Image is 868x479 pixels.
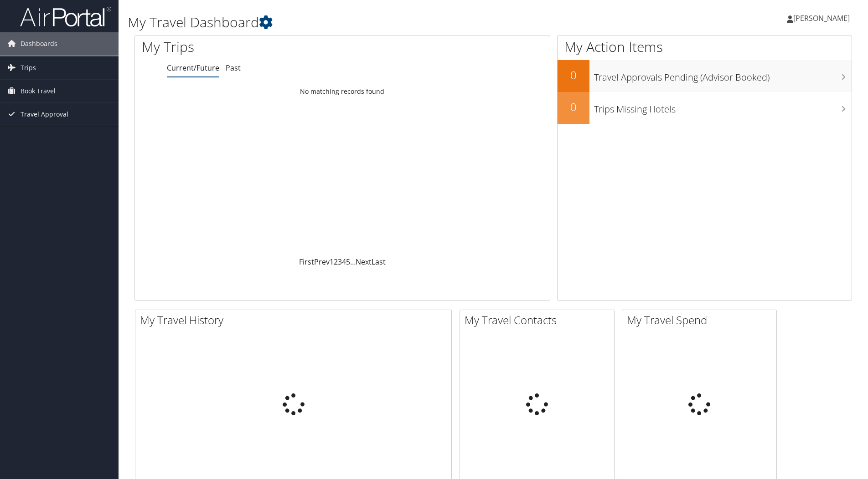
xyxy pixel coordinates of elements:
[372,257,386,267] a: Last
[142,37,370,56] h1: My Trips
[594,98,852,116] h3: Trips Missing Hotels
[342,257,346,267] a: 4
[558,99,589,115] h2: 0
[465,312,614,328] h2: My Travel Contacts
[558,37,852,56] h1: My Action Items
[558,92,852,124] a: 0Trips Missing Hotels
[334,257,338,267] a: 2
[135,83,550,100] td: No matching records found
[787,5,859,32] a: [PERSON_NAME]
[346,257,350,267] a: 5
[21,80,56,102] span: Book Travel
[128,13,615,32] h1: My Travel Dashboard
[558,60,852,92] a: 0Travel Approvals Pending (Advisor Booked)
[356,257,372,267] a: Next
[338,257,342,267] a: 3
[330,257,334,267] a: 1
[167,63,219,73] a: Current/Future
[21,56,36,79] span: Trips
[558,67,589,83] h2: 0
[21,103,68,126] span: Travel Approval
[299,257,314,267] a: First
[226,63,241,73] a: Past
[793,13,850,23] span: [PERSON_NAME]
[350,257,356,267] span: …
[627,312,776,328] h2: My Travel Spend
[20,6,111,27] img: airportal-logo.png
[140,312,451,328] h2: My Travel History
[21,32,57,55] span: Dashboards
[594,66,852,84] h3: Travel Approvals Pending (Advisor Booked)
[314,257,330,267] a: Prev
